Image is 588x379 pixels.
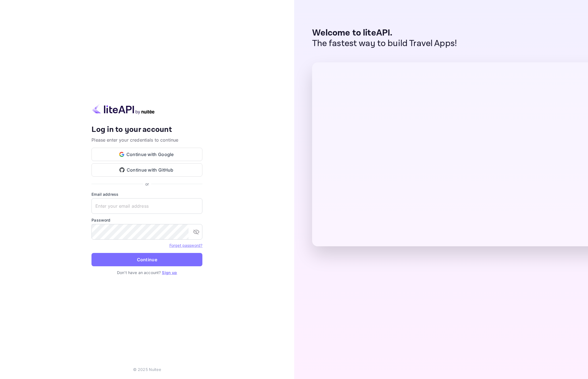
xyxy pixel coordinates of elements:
[169,243,202,248] a: Forget password?
[91,104,155,114] img: liteapi
[91,217,202,223] label: Password
[91,148,202,161] button: Continue with Google
[145,181,149,187] p: or
[91,198,202,214] input: Enter your email address
[91,191,202,197] label: Email address
[91,163,202,177] button: Continue with GitHub
[312,28,457,38] p: Welcome to liteAPI.
[91,137,202,143] p: Please enter your credentials to continue
[169,242,202,248] a: Forget password?
[162,270,177,275] a: Sign up
[91,270,202,275] p: Don't have an account?
[91,253,202,266] button: Continue
[91,125,202,135] h4: Log in to your account
[312,38,457,49] p: The fastest way to build Travel Apps!
[191,226,202,237] button: toggle password visibility
[133,367,161,372] p: © 2025 Nuitee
